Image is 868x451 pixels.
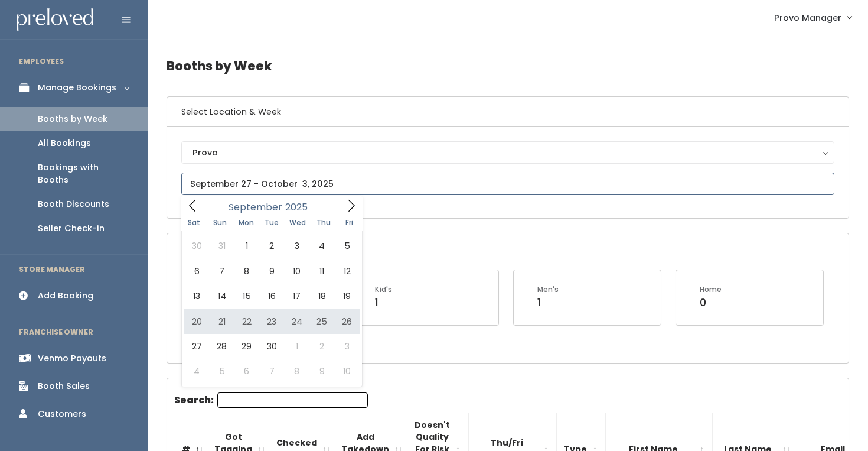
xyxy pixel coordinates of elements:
[207,219,233,226] span: Sun
[537,284,559,295] div: Men's
[192,146,823,159] div: Provo
[184,309,209,334] span: September 20, 2025
[334,259,359,284] span: September 12, 2025
[38,161,129,186] div: Bookings with Booths
[334,284,359,309] span: September 19, 2025
[762,5,863,30] a: Provo Manager
[234,359,259,384] span: October 6, 2025
[167,50,849,82] h4: Booths by Week
[233,219,259,226] span: Mon
[17,8,93,31] img: preloved logo
[209,233,234,258] span: August 31, 2025
[311,219,337,226] span: Thu
[285,259,309,284] span: September 10, 2025
[184,284,209,309] span: September 13, 2025
[38,198,109,210] div: Booth Discounts
[259,309,284,334] span: September 23, 2025
[217,392,368,408] input: Search:
[309,309,334,334] span: September 25, 2025
[181,141,834,164] button: Provo
[309,259,334,284] span: September 11, 2025
[700,295,722,310] div: 0
[209,309,234,334] span: September 21, 2025
[259,334,284,359] span: September 30, 2025
[375,284,392,295] div: Kid's
[375,295,392,310] div: 1
[334,359,359,384] span: October 10, 2025
[285,359,309,384] span: October 8, 2025
[181,219,207,226] span: Sat
[285,309,309,334] span: September 24, 2025
[234,233,259,258] span: September 1, 2025
[38,82,116,94] div: Manage Bookings
[209,359,234,384] span: October 5, 2025
[38,113,107,125] div: Booths by Week
[285,219,311,226] span: Wed
[174,392,368,408] label: Search:
[334,309,359,334] span: September 26, 2025
[309,284,334,309] span: September 18, 2025
[234,284,259,309] span: September 15, 2025
[38,137,91,150] div: All Bookings
[259,233,284,258] span: September 2, 2025
[184,334,209,359] span: September 27, 2025
[234,259,259,284] span: September 8, 2025
[259,359,284,384] span: October 7, 2025
[234,334,259,359] span: September 29, 2025
[38,408,86,420] div: Customers
[537,295,559,310] div: 1
[259,284,284,309] span: September 16, 2025
[309,233,334,258] span: September 4, 2025
[282,200,318,215] input: Year
[259,259,284,284] span: September 9, 2025
[167,97,849,127] h6: Select Location & Week
[285,284,309,309] span: September 17, 2025
[38,290,93,302] div: Add Booking
[334,233,359,258] span: September 5, 2025
[234,309,259,334] span: September 22, 2025
[309,359,334,384] span: October 9, 2025
[229,203,282,212] span: September
[38,352,106,365] div: Venmo Payouts
[285,233,309,258] span: September 3, 2025
[285,334,309,359] span: October 1, 2025
[700,284,722,295] div: Home
[38,222,105,235] div: Seller Check-in
[334,334,359,359] span: October 3, 2025
[38,380,90,392] div: Booth Sales
[184,233,209,258] span: August 30, 2025
[184,259,209,284] span: September 6, 2025
[209,284,234,309] span: September 14, 2025
[209,334,234,359] span: September 28, 2025
[337,219,363,226] span: Fri
[184,359,209,384] span: October 4, 2025
[181,173,834,195] input: September 27 - October 3, 2025
[259,219,285,226] span: Tue
[309,334,334,359] span: October 2, 2025
[209,259,234,284] span: September 7, 2025
[774,11,841,24] span: Provo Manager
